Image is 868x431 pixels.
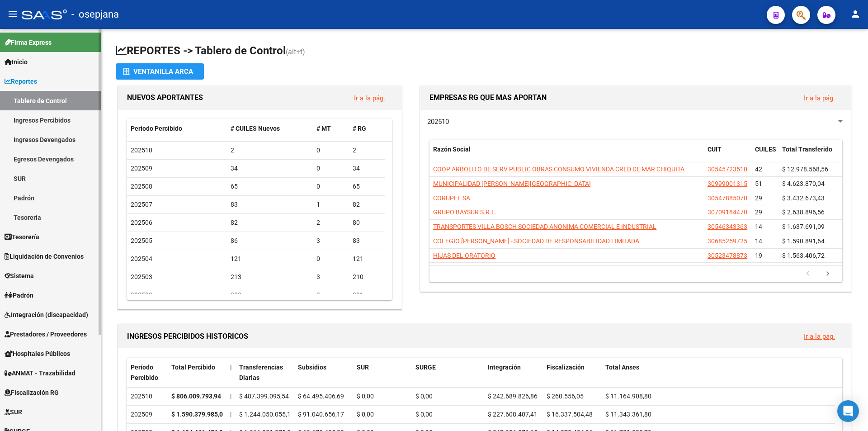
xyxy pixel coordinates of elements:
span: Hospitales Públicos [5,349,70,359]
div: 65 [353,181,382,192]
span: # RG [353,125,366,132]
button: Ir a la pág. [797,90,842,106]
span: 42 [755,166,762,173]
datatable-header-cell: Razón Social [429,140,704,170]
mat-icon: menu [7,9,18,19]
span: $ 0,00 [415,411,433,418]
div: 0 [316,145,345,156]
span: Total Transferido [782,146,832,153]
span: $ 0,00 [357,411,374,418]
span: $ 1.563.406,72 [782,252,825,259]
span: 29 [755,208,762,216]
span: $ 1.637.691,09 [782,223,825,230]
span: $ 242.689.826,86 [488,393,538,400]
span: 202510 [427,118,449,126]
span: Razón Social [433,146,471,153]
button: Ventanilla ARCA [116,63,204,80]
span: | [230,411,231,418]
mat-icon: person [850,9,861,19]
div: 213 [231,272,310,282]
span: Subsidios [298,364,326,371]
div: 82 [231,218,310,228]
datatable-header-cell: Período Percibido [127,119,227,138]
span: 14 [755,223,762,230]
span: CUIT [708,146,722,153]
span: Fiscalización [547,364,585,371]
span: Padrón [5,290,33,300]
span: $ 0,00 [415,393,433,400]
div: 83 [353,236,382,246]
div: 0 [316,163,345,174]
datatable-header-cell: # CUILES Nuevos [227,119,313,138]
h1: REPORTES -> Tablero de Control [116,43,854,59]
span: 202503 [131,273,152,280]
datatable-header-cell: Total Percibido [168,358,226,388]
span: 29 [755,194,762,202]
span: 202509 [131,165,152,172]
span: Inicio [5,57,28,67]
span: 14 [755,237,762,245]
span: COLEGIO [PERSON_NAME] - SOCIEDAD DE RESPONSABILIDAD LIMITADA [433,237,639,245]
span: CUILES [755,146,776,153]
div: 86 [231,236,310,246]
datatable-header-cell: Total Transferido [778,140,842,170]
datatable-header-cell: # MT [313,119,349,138]
span: Tesorería [5,232,39,242]
div: 121 [231,254,310,264]
span: 202505 [131,237,152,244]
span: $ 91.040.656,17 [298,411,344,418]
span: 202504 [131,255,152,262]
span: $ 1.590.891,64 [782,237,825,245]
span: Integración [488,364,521,371]
span: 30545723510 [708,166,747,173]
span: 19 [755,252,762,259]
div: 2 [231,145,310,156]
a: Ir a la pág. [804,332,835,341]
a: go to next page [819,269,836,279]
a: go to previous page [799,269,816,279]
span: 30709184470 [708,208,747,216]
div: 210 [353,272,382,282]
datatable-header-cell: SUR [353,358,412,388]
span: # CUILES Nuevos [231,125,280,132]
span: 51 [755,180,762,187]
datatable-header-cell: Total Anses [602,358,835,388]
span: $ 16.337.504,48 [547,411,593,418]
datatable-header-cell: # RG [349,119,385,138]
span: 30546343363 [708,223,747,230]
button: Ir a la pág. [347,90,392,106]
span: INGRESOS PERCIBIDOS HISTORICOS [127,332,248,341]
span: Transferencias Diarias [239,364,283,381]
div: 0 [316,254,345,264]
div: 82 [353,199,382,210]
span: MUNICIPALIDAD [PERSON_NAME][GEOGRAPHIC_DATA] [433,180,591,187]
span: $ 260.556,05 [547,393,584,400]
span: SUR [5,407,22,417]
datatable-header-cell: Período Percibido [127,358,168,388]
button: Ir a la pág. [797,328,842,345]
span: 30685259725 [708,237,747,245]
span: 30999001315 [708,180,747,187]
span: Liquidación de Convenios [5,251,84,261]
datatable-header-cell: Transferencias Diarias [236,358,294,388]
span: HIJAS DEL ORATORIO [433,252,495,259]
span: Total Percibido [171,364,215,371]
div: 202510 [131,391,164,402]
span: $ 11.343.361,80 [605,411,651,418]
a: Ir a la pág. [804,94,835,102]
datatable-header-cell: CUILES [751,140,778,170]
span: 202506 [131,219,152,226]
datatable-header-cell: Integración [484,358,543,388]
div: 34 [353,163,382,174]
div: 202509 [131,409,164,420]
span: ANMAT - Trazabilidad [5,368,75,378]
span: TRANSPORTES VILLA BOSCH SOCIEDAD ANONIMA COMERCIAL E INDUSTRIAL [433,223,656,230]
datatable-header-cell: Fiscalización [543,358,602,388]
datatable-header-cell: | [226,358,236,388]
span: Integración (discapacidad) [5,310,88,320]
span: $ 227.608.407,41 [488,411,538,418]
span: COOP ARBOLITO DE SERV PUBLIC OBRAS CONSUMO VIVIENDA CRED DE MAR CHIQUITA [433,166,684,173]
div: 3 [316,236,345,246]
span: Período Percibido [131,125,182,132]
span: Reportes [5,76,37,86]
